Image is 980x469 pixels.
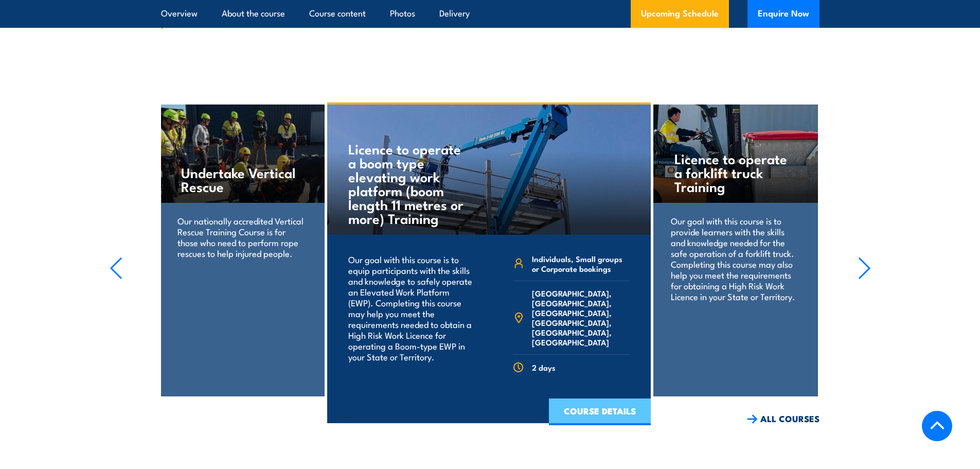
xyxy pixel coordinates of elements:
p: Our goal with this course is to provide learners with the skills and knowledge needed for the saf... [671,215,800,302]
h4: Undertake Vertical Rescue [181,165,303,193]
a: ALL COURSES [747,413,819,425]
h4: Licence to operate a forklift truck Training [674,151,796,193]
h4: Licence to operate a boom type elevating work platform (boom length 11 metres or more) Training [348,142,469,225]
span: 2 days [532,362,556,372]
span: Individuals, Small groups or Corporate bookings [532,254,630,273]
p: Our goal with this course is to equip participants with the skills and knowledge to safely operat... [348,254,475,362]
span: [GEOGRAPHIC_DATA], [GEOGRAPHIC_DATA], [GEOGRAPHIC_DATA], [GEOGRAPHIC_DATA], [GEOGRAPHIC_DATA], [G... [532,288,630,347]
a: COURSE DETAILS [549,398,651,425]
p: Our nationally accredited Vertical Rescue Training Course is for those who need to perform rope r... [177,215,307,258]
